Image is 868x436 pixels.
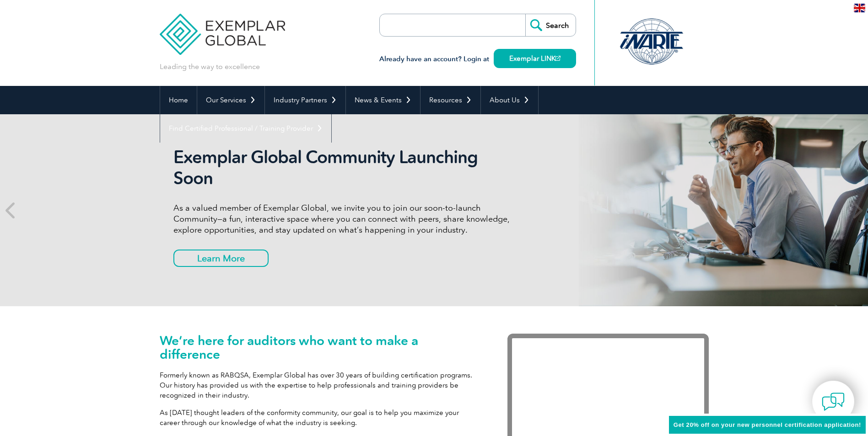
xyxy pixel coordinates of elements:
h2: Exemplar Global Community Launching Soon [173,147,517,189]
a: Find Certified Professional / Training Provider [160,114,331,143]
p: As [DATE] thought leaders of the conformity community, our goal is to help you maximize your care... [160,408,480,428]
p: As a valued member of Exemplar Global, we invite you to join our soon-to-launch Community—a fun, ... [173,202,517,235]
img: contact-chat.png [822,390,845,413]
a: About Us [481,86,538,114]
a: Our Services [197,86,264,114]
a: Resources [421,86,480,114]
img: en [854,4,865,12]
a: Exemplar LINK [494,49,576,68]
a: Home [160,86,197,114]
a: Learn More [173,250,269,267]
h1: We’re here for auditors who want to make a difference [160,334,480,361]
input: Search [525,14,576,36]
p: Leading the way to excellence [160,62,260,72]
span: Get 20% off on your new personnel certification application! [674,421,861,428]
p: Formerly known as RABQSA, Exemplar Global has over 30 years of building certification programs. O... [160,370,480,400]
a: Industry Partners [265,86,345,114]
h3: Already have an account? Login at [379,53,576,65]
img: open_square.png [555,56,561,61]
a: News & Events [346,86,420,114]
